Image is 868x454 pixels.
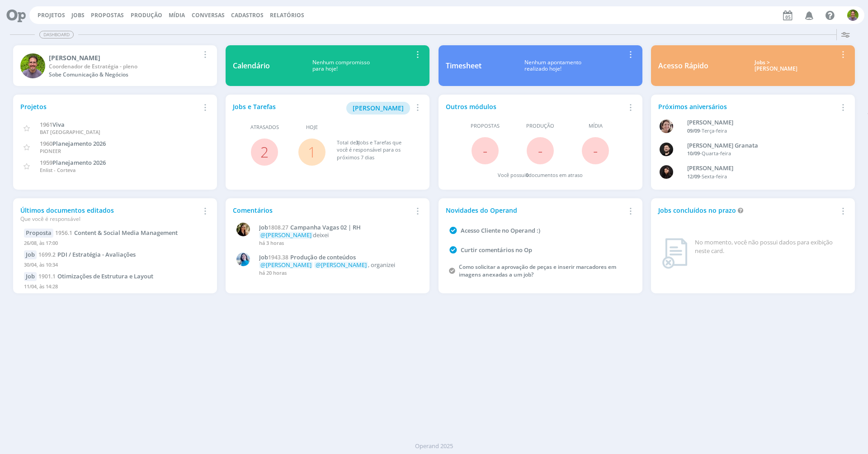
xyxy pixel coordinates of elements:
[38,272,56,280] span: 1901.1
[461,246,532,254] a: Curtir comentários no Op
[13,45,217,86] a: T[PERSON_NAME]Coordenador de Estratégia - plenoSobe Comunicação & Negócios
[40,120,65,129] a: 1961Viva
[356,139,359,146] span: 3
[233,60,270,71] div: Calendário
[687,118,834,127] div: Aline Beatriz Jackisch
[38,250,136,258] a: 1699.2PDI / Estratégia - Avaliações
[131,11,162,19] a: Produção
[446,205,625,215] div: Novidades do Operand
[52,158,106,167] span: Planejamento 2026
[24,229,53,238] div: Proposta
[192,11,225,19] a: Conversas
[687,150,834,158] div: -
[39,31,74,38] span: Dashboard
[687,127,700,134] span: 09/09
[40,148,61,154] span: PIONEER
[538,141,542,160] span: -
[57,272,153,280] span: Otimizações de Estrutura e Layout
[24,281,206,294] div: 11/04, às 14:28
[40,158,52,167] span: 1959
[74,229,178,237] span: Content & Social Media Management
[847,10,859,21] img: T
[658,60,708,71] div: Acesso Rápido
[24,250,37,259] div: Job
[20,205,199,223] div: Últimos documentos editados
[658,102,837,111] div: Próximos aniversários
[461,226,540,234] a: Acesso Cliente no Operand :)
[57,250,136,258] span: PDI / Estratégia - Avaliações
[40,139,52,148] span: 1960
[687,173,834,181] div: -
[38,251,56,258] span: 1699.2
[40,129,100,135] span: BAT [GEOGRAPHIC_DATA]
[24,259,206,272] div: 30/04, às 10:34
[233,102,412,115] div: Jobs e Tarefas
[702,127,727,134] span: Terça-feira
[589,122,603,130] span: Mídia
[259,269,287,276] span: há 20 horas
[52,139,106,148] span: Planejamento 2026
[35,12,68,19] button: Projetos
[40,158,106,167] a: 1959Planejamento 2026
[702,150,731,157] span: Quarta-feira
[290,253,356,261] span: Produção de conteúdos
[166,12,188,19] button: Mídia
[660,165,673,179] img: L
[446,102,625,111] div: Outros módulos
[337,139,414,162] div: Total de Jobs e Tarefas que você é responsável para os próximos 7 dias
[49,71,199,79] div: Sobe Comunicação & Negócios
[88,12,127,19] button: Propostas
[660,143,673,156] img: B
[439,45,642,86] a: TimesheetNenhum apontamentorealizado hoje!
[446,60,481,71] div: Timesheet
[71,11,85,19] a: Jobs
[38,272,153,280] a: 1901.1Otimizações de Estrutura e Layout
[316,261,367,269] span: @[PERSON_NAME]
[702,173,727,180] span: Sexta-feira
[49,62,199,71] div: Coordenador de Estratégia - pleno
[233,205,412,215] div: Comentários
[847,7,859,23] button: T
[308,142,316,162] a: 1
[662,238,688,269] img: dashboard_not_found.png
[715,59,837,72] div: Jobs > [PERSON_NAME]
[687,150,700,157] span: 10/09
[290,223,361,231] span: Campanha Vagas 02 | RH
[91,11,124,19] span: Propostas
[40,120,52,129] span: 1961
[695,238,844,256] div: No momento, você não possui dados para exibição neste card.
[353,104,404,112] span: [PERSON_NAME]
[526,172,528,178] span: 0
[259,262,417,269] p: , organizei
[306,124,318,131] span: Hoje
[24,272,37,281] div: Job
[687,173,700,180] span: 12/09
[346,103,410,112] a: [PERSON_NAME]
[236,253,250,266] img: E
[40,139,106,148] a: 1960Planejamento 2026
[259,254,417,261] a: Job1943.38Produção de conteúdos
[268,224,288,231] span: 1808.27
[526,122,554,130] span: Produção
[459,263,616,278] a: Como solicitar a aprovação de peças e inserir marcadores em imagens anexadas a um job?
[38,11,65,19] a: Projetos
[20,102,199,111] div: Projetos
[24,238,206,251] div: 26/08, às 17:00
[346,102,410,115] button: [PERSON_NAME]
[260,231,311,239] span: @[PERSON_NAME]
[498,172,583,179] div: Você possui documentos em atraso
[471,122,500,130] span: Propostas
[687,164,834,173] div: Luana da Silva de Andrade
[231,11,264,19] span: Cadastros
[687,127,834,135] div: -
[49,53,199,62] div: Thales Hohl
[259,239,284,246] span: há 3 horas
[228,12,266,19] button: Cadastros
[55,229,72,237] span: 1956.1
[593,141,598,160] span: -
[169,11,185,19] a: Mídia
[189,12,227,19] button: Conversas
[260,261,311,269] span: @[PERSON_NAME]
[658,205,837,215] div: Jobs concluídos no prazo
[52,120,65,129] span: Viva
